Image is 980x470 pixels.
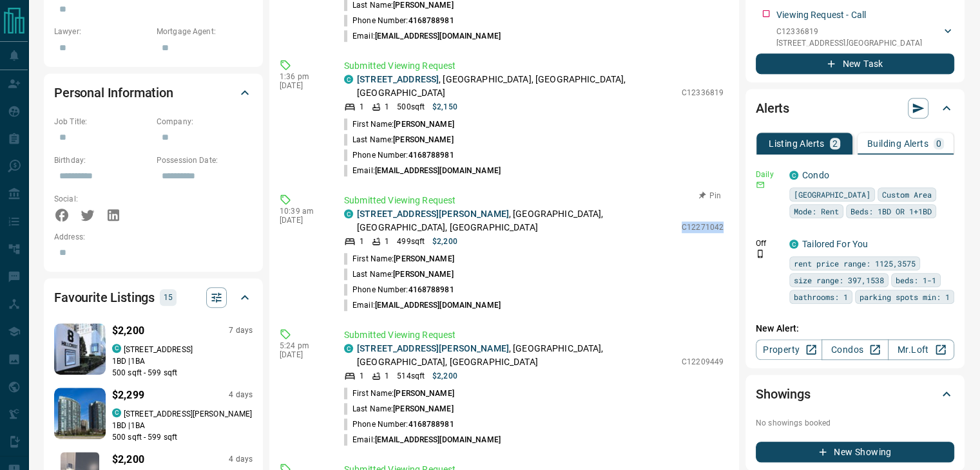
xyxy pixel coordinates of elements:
[756,238,782,249] p: Off
[360,370,364,382] p: 1
[112,355,253,367] p: 1 BD | 1 BA
[54,116,150,127] p: Job Title:
[794,290,848,303] span: bathrooms: 1
[124,408,252,420] p: [STREET_ADDRESS][PERSON_NAME]
[344,268,454,280] p: Last Name:
[794,274,884,287] span: size range: 397,1538
[789,171,798,180] div: condos.ca
[432,370,457,382] p: $2,200
[756,169,782,180] p: Daily
[756,417,954,429] p: No showings booked
[344,403,454,415] p: Last Name:
[393,270,453,279] span: [PERSON_NAME]
[408,151,454,160] span: 4168788981
[682,87,724,99] p: C12336819
[157,116,253,127] p: Company:
[756,384,811,404] h2: Showings
[896,274,936,287] span: beds: 1-1
[344,118,454,130] p: First Name:
[375,32,501,41] span: [EMAIL_ADDRESS][DOMAIN_NAME]
[432,101,457,113] p: $2,150
[375,435,501,444] span: [EMAIL_ADDRESS][DOMAIN_NAME]
[229,390,253,400] p: 4 days
[867,139,928,148] p: Building Alerts
[432,236,457,247] p: $2,200
[280,81,325,90] p: [DATE]
[385,370,389,382] p: 1
[54,385,253,443] a: Favourited listing$2,2994 dayscondos.ca[STREET_ADDRESS][PERSON_NAME]1BD |1BA500 sqft - 599 sqft
[375,166,501,175] span: [EMAIL_ADDRESS][DOMAIN_NAME]
[344,299,501,311] p: Email:
[344,209,353,218] div: condos.ca
[397,370,425,382] p: 514 sqft
[936,139,941,148] p: 0
[54,26,150,37] p: Lawyer:
[112,344,121,353] div: condos.ca
[280,350,325,359] p: [DATE]
[344,253,454,265] p: First Name:
[164,290,173,305] p: 15
[54,287,155,308] h2: Favourite Listings
[397,236,425,247] p: 499 sqft
[794,205,839,218] span: Mode: Rent
[776,23,954,52] div: C12336819[STREET_ADDRESS],[GEOGRAPHIC_DATA]
[344,284,454,296] p: Phone Number:
[385,236,389,247] p: 1
[229,454,253,465] p: 4 days
[280,207,325,216] p: 10:39 am
[789,240,798,249] div: condos.ca
[385,101,389,113] p: 1
[344,165,501,176] p: Email:
[776,8,866,22] p: Viewing Request - Call
[357,74,439,84] a: [STREET_ADDRESS]
[691,190,729,202] button: Pin
[756,98,789,118] h2: Alerts
[357,342,675,369] p: , [GEOGRAPHIC_DATA], [GEOGRAPHIC_DATA], [GEOGRAPHIC_DATA]
[112,367,253,379] p: 500 sqft - 599 sqft
[394,389,454,398] span: [PERSON_NAME]
[157,26,253,37] p: Mortgage Agent:
[280,341,325,350] p: 5:24 pm
[802,170,829,180] a: Condo
[54,321,253,379] a: Favourited listing$2,2007 dayscondos.ca[STREET_ADDRESS]1BD |1BA500 sqft - 599 sqft
[344,434,501,446] p: Email:
[357,209,509,219] a: [STREET_ADDRESS][PERSON_NAME]
[375,301,501,310] span: [EMAIL_ADDRESS][DOMAIN_NAME]
[769,139,825,148] p: Listing Alerts
[794,257,916,270] span: rent price range: 1125,3575
[344,134,454,146] p: Last Name:
[357,207,675,234] p: , [GEOGRAPHIC_DATA], [GEOGRAPHIC_DATA], [GEOGRAPHIC_DATA]
[112,452,144,467] p: $2,200
[229,325,253,336] p: 7 days
[397,101,425,113] p: 500 sqft
[112,431,253,443] p: 500 sqft - 599 sqft
[794,188,870,201] span: [GEOGRAPHIC_DATA]
[41,388,119,439] img: Favourited listing
[682,356,724,368] p: C12209449
[344,344,353,353] div: condos.ca
[860,290,950,303] span: parking spots min: 1
[756,53,954,74] button: New Task
[408,420,454,429] span: 4168788981
[850,205,932,218] span: Beds: 1BD OR 1+1BD
[280,216,325,225] p: [DATE]
[344,15,454,26] p: Phone Number:
[112,388,144,403] p: $2,299
[280,72,325,81] p: 1:36 pm
[756,249,765,258] svg: Push Notification Only
[756,339,822,360] a: Property
[360,101,364,113] p: 1
[54,193,150,205] p: Social:
[112,420,253,431] p: 1 BD | 1 BA
[357,73,675,100] p: , [GEOGRAPHIC_DATA], [GEOGRAPHIC_DATA], [GEOGRAPHIC_DATA]
[41,323,119,375] img: Favourited listing
[888,339,954,360] a: Mr.Loft
[344,149,454,161] p: Phone Number:
[54,282,253,313] div: Favourite Listings15
[344,418,454,430] p: Phone Number:
[408,285,454,294] span: 4168788981
[882,188,932,201] span: Custom Area
[344,59,724,73] p: Submitted Viewing Request
[756,442,954,462] button: New Showing
[54,82,173,103] h2: Personal Information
